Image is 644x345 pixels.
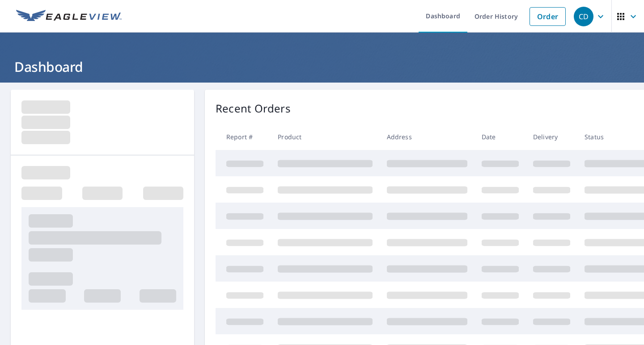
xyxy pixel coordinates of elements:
[526,124,577,150] th: Delivery
[475,124,526,150] th: Date
[16,10,122,23] img: EV Logo
[216,124,271,150] th: Report #
[11,58,633,76] h1: Dashboard
[380,124,475,150] th: Address
[216,100,291,116] p: Recent Orders
[271,124,380,150] th: Product
[530,7,566,26] a: Order
[574,7,593,26] div: CD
